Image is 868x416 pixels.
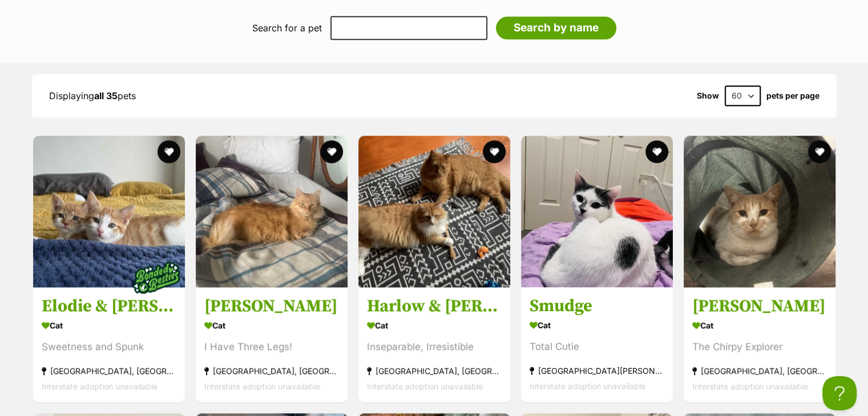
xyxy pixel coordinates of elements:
[684,287,835,402] a: [PERSON_NAME] Cat The Chirpy Explorer [GEOGRAPHIC_DATA], [GEOGRAPHIC_DATA] Interstate adoption un...
[367,317,502,333] div: Cat
[367,339,502,354] div: Inseparable, Irresistible
[367,295,502,317] h3: Harlow & [PERSON_NAME]
[367,363,502,378] div: [GEOGRAPHIC_DATA], [GEOGRAPHIC_DATA]
[496,17,616,39] input: Search by name
[521,136,673,287] img: Smudge
[252,23,322,33] label: Search for a pet
[42,295,176,317] h3: Elodie & [PERSON_NAME]
[158,140,180,163] button: favourite
[697,91,719,100] span: Show
[128,249,185,306] img: bonded besties
[692,317,827,333] div: Cat
[33,287,185,402] a: Elodie & [PERSON_NAME] Cat Sweetness and Spunk [GEOGRAPHIC_DATA], [GEOGRAPHIC_DATA] Interstate ad...
[94,90,118,101] strong: all 35
[196,136,348,287] img: Ginny
[692,363,827,378] div: [GEOGRAPHIC_DATA], [GEOGRAPHIC_DATA]
[367,381,483,391] span: Interstate adoption unavailable
[692,295,827,317] h3: [PERSON_NAME]
[808,140,831,163] button: favourite
[530,317,664,333] div: Cat
[766,91,819,100] label: pets per page
[358,287,510,402] a: Harlow & [PERSON_NAME] Cat Inseparable, Irresistible [GEOGRAPHIC_DATA], [GEOGRAPHIC_DATA] Interst...
[204,381,320,391] span: Interstate adoption unavailable
[320,140,343,163] button: favourite
[42,317,176,333] div: Cat
[483,140,506,163] button: favourite
[204,295,339,317] h3: [PERSON_NAME]
[692,339,827,354] div: The Chirpy Explorer
[33,136,185,287] img: Elodie & Etienne
[530,381,645,391] span: Interstate adoption unavailable
[42,381,158,391] span: Interstate adoption unavailable
[42,363,176,378] div: [GEOGRAPHIC_DATA], [GEOGRAPHIC_DATA]
[521,287,673,402] a: Smudge Cat Total Cutie [GEOGRAPHIC_DATA][PERSON_NAME][GEOGRAPHIC_DATA] Interstate adoption unavai...
[49,90,136,101] span: Displaying pets
[358,136,510,287] img: Harlow & Henry
[822,376,857,410] iframe: Help Scout Beacon - Open
[692,381,808,391] span: Interstate adoption unavailable
[530,339,664,354] div: Total Cutie
[204,363,339,378] div: [GEOGRAPHIC_DATA], [GEOGRAPHIC_DATA]
[530,363,664,378] div: [GEOGRAPHIC_DATA][PERSON_NAME][GEOGRAPHIC_DATA]
[42,339,176,354] div: Sweetness and Spunk
[204,317,339,333] div: Cat
[530,295,664,317] h3: Smudge
[204,339,339,354] div: I Have Three Legs!
[684,136,835,287] img: Bastian
[645,140,668,163] button: favourite
[196,287,348,402] a: [PERSON_NAME] Cat I Have Three Legs! [GEOGRAPHIC_DATA], [GEOGRAPHIC_DATA] Interstate adoption una...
